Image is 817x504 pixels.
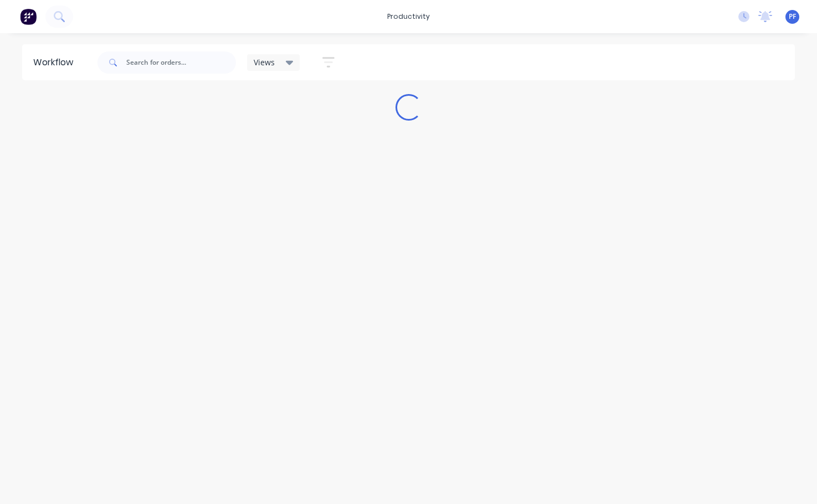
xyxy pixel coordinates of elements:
[33,56,79,69] div: Workflow
[126,51,236,74] input: Search for orders...
[254,56,275,68] span: Views
[789,12,796,22] span: PF
[382,8,435,25] div: productivity
[20,8,37,25] img: Factory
